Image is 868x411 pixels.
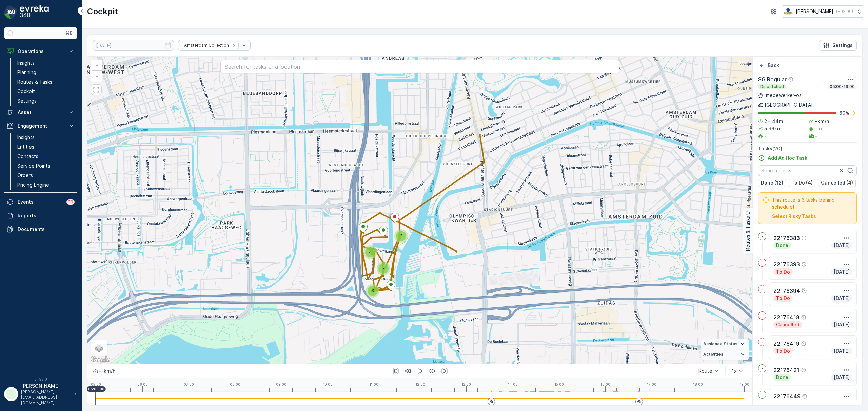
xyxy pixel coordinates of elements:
[818,179,856,187] button: Cancelled (4)
[17,60,35,66] p: Insights
[18,48,64,55] p: Operations
[89,355,112,364] a: Open this area in Google Maps (opens a new window)
[184,382,194,386] p: 07:00
[15,87,77,96] a: Cockpit
[833,242,850,249] p: [DATE]
[15,180,77,190] a: Pricing Engine
[220,60,619,73] input: Search for tasks or a location
[775,374,789,381] p: Done
[732,368,737,374] div: 1x
[775,321,800,328] p: Cancelled
[761,260,763,265] p: -
[68,199,73,205] p: 99
[366,284,379,298] div: 3
[802,394,807,399] div: Help Tooltip Icon
[4,119,77,133] button: Engagement
[15,58,77,68] a: Insights
[371,288,374,293] span: 3
[17,69,36,76] p: Planning
[18,226,75,233] p: Documents
[92,61,102,71] a: Zoom In
[833,295,850,302] p: [DATE]
[773,392,801,401] p: 22176449
[17,134,35,141] p: Insights
[17,88,35,95] p: Cockpit
[832,42,853,49] p: Settings
[21,389,71,406] p: [PERSON_NAME][EMAIL_ADDRESS][DOMAIN_NAME]
[15,171,77,180] a: Orders
[15,161,77,171] a: Service Points
[363,245,377,259] div: 4
[4,377,77,381] span: v 1.52.0
[833,374,850,381] p: [DATE]
[761,234,763,239] p: -
[765,92,802,99] p: medewerker-os
[775,268,791,275] p: To Do
[768,62,779,69] p: Back
[745,216,751,251] p: Routes & Tasks
[796,8,833,15] p: [PERSON_NAME]
[833,321,850,328] p: [DATE]
[759,84,785,89] p: Dispatched
[4,222,77,236] a: Documents
[801,235,807,241] div: Help Tooltip Icon
[758,179,786,187] button: Done (12)
[698,368,712,374] div: Route
[836,9,853,14] p: ( +02:00 )
[815,125,822,132] p: -m
[15,142,77,152] a: Entities
[508,382,518,386] p: 14:00
[17,181,49,188] p: Pricing Engine
[21,383,71,389] p: [PERSON_NAME]
[802,288,807,294] div: Help Tooltip Icon
[18,199,62,205] p: Events
[647,382,656,386] p: 17:00
[17,153,38,160] p: Contacts
[17,163,50,169] p: Service Points
[761,392,763,397] p: -
[791,179,813,186] p: To Do (4)
[783,5,863,18] button: [PERSON_NAME](+02:00)
[93,40,174,51] input: dd/mm/yyyy
[17,98,37,104] p: Settings
[4,106,77,119] button: Asset
[761,366,763,371] p: -
[801,341,806,346] div: Help Tooltip Icon
[88,387,104,391] p: 05:00:00
[4,45,77,58] button: Operations
[369,382,378,386] p: 11:00
[775,348,791,354] p: To Do
[554,382,564,386] p: 15:00
[18,212,75,219] p: Reports
[758,145,857,152] p: Tasks ( 20 )
[92,340,106,355] a: Layers
[764,133,767,139] p: -
[137,382,148,386] p: 06:00
[701,339,749,349] summary: Assignee Status
[772,197,852,210] span: This route is 6 tasks behind schedule!
[92,71,102,81] a: Zoom Out
[801,315,806,320] div: Help Tooltip Icon
[829,84,855,89] p: 05:00-19:00
[768,155,807,161] p: Add Ad Hoc Task
[773,287,800,295] p: 22176394
[18,109,64,116] p: Asset
[815,133,817,139] p: -
[15,68,77,77] a: Planning
[703,352,723,357] span: Activities
[4,5,18,19] img: logo
[382,266,385,271] span: 7
[773,313,800,321] p: 22176418
[15,96,77,106] a: Settings
[775,295,791,302] p: To Do
[4,209,77,222] a: Reports
[89,355,112,364] img: Google
[761,179,783,186] p: Done (12)
[765,102,813,108] p: [GEOGRAPHIC_DATA]
[839,110,849,116] p: 60 %
[91,382,101,386] p: 05:00
[276,382,287,386] p: 09:00
[789,179,815,187] button: To Do (4)
[772,213,816,220] button: Select Risky Tasks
